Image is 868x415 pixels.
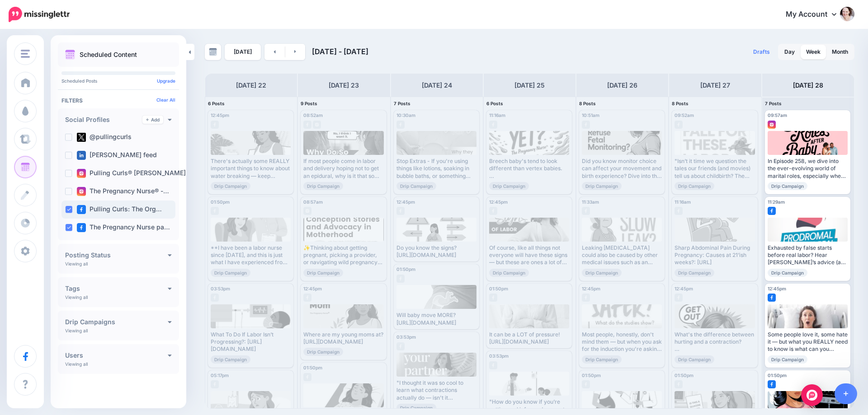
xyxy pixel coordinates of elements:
[303,331,383,346] div: Where are my young moms at? [URL][DOMAIN_NAME]
[396,342,405,350] img: facebook-grey-square.png
[396,112,415,118] span: 10:30am
[211,355,250,364] span: Drip Campaign
[675,355,714,364] span: Drip Campaign
[675,380,683,388] img: facebook-grey-square.png
[489,269,529,277] span: Drip Campaign
[801,384,823,406] div: Open Intercom Messenger
[579,101,596,106] span: 8 Posts
[489,182,529,190] span: Drip Campaign
[768,244,848,266] div: Exhausted by false starts before real labor? Hear [PERSON_NAME]’s advice (and personal story!) ab...
[768,286,786,291] span: 12:45pm
[396,244,476,259] div: Do you know the signs? [URL][DOMAIN_NAME]
[303,269,343,277] span: Drip Campaign
[65,319,168,325] h4: Drip Campaigns
[303,112,323,118] span: 08:52am
[211,112,229,118] span: 12:45pm
[779,45,800,59] a: Day
[422,80,452,91] h4: [DATE] 24
[582,373,601,378] span: 01:50pm
[582,158,662,180] div: Did you know monitor choice can affect your movement and birth experience? Dive into the pros and...
[77,169,86,178] img: instagram-square.png
[768,121,776,129] img: instagram-square.png
[65,328,88,333] p: Viewing all
[582,355,622,364] span: Drip Campaign
[303,182,343,190] span: Drip Campaign
[77,205,162,214] label: Pulling Curls: The Org…
[675,286,693,291] span: 12:45pm
[211,331,291,353] div: What To Do If Labor Isn’t Progressing?: [URL][DOMAIN_NAME]
[157,78,175,84] a: Upgrade
[211,121,219,129] img: facebook-grey-square.png
[489,158,569,180] div: Breech baby's tend to look different than vertex babies. Read the full article: How to Tell if Yo...
[826,45,854,59] a: Month
[768,373,787,378] span: 01:50pm
[77,223,170,232] label: The Pregnancy Nurse pa…
[211,207,219,215] img: facebook-grey-square.png
[582,182,622,190] span: Drip Campaign
[489,112,505,118] span: 11:16am
[768,158,848,180] div: In Episode 258, we dive into the ever-evolving world of marital roles, especially when a new baby...
[303,286,322,291] span: 12:45pm
[303,199,323,205] span: 08:57am
[582,112,599,118] span: 10:51am
[65,294,88,300] p: Viewing all
[77,133,132,142] label: @pullingcurls
[753,49,770,55] span: Drafts
[303,348,343,356] span: Drip Campaign
[768,269,807,277] span: Drip Campaign
[77,133,86,142] img: twitter-square.png
[675,331,755,353] div: What's the difference between hurting and a contraction? Read more 👉 [URL][DOMAIN_NAME]
[142,116,163,124] a: Add
[65,285,168,292] h4: Tags
[211,373,229,378] span: 05:17pm
[312,47,368,56] span: [DATE] - [DATE]
[396,312,476,326] div: Will baby move MORE? [URL][DOMAIN_NAME]
[489,286,508,291] span: 01:50pm
[675,121,683,129] img: facebook-grey-square.png
[768,182,807,190] span: Drip Campaign
[61,79,175,83] p: Scheduled Posts
[396,266,415,272] span: 01:50pm
[77,169,193,178] label: Pulling Curls® [PERSON_NAME] …
[301,101,317,106] span: 9 Posts
[65,117,142,123] h4: Social Profiles
[801,45,826,59] a: Week
[211,244,291,266] div: **I have been a labor nurse since [DATE], and this is just what I have experienced from those who...
[582,331,662,353] div: Most people, honestly, don't mind them — but when you ask for the induction you're asking for som...
[489,207,497,215] img: facebook-grey-square.png
[700,80,730,91] h4: [DATE] 27
[77,151,86,160] img: linkedin-square.png
[77,205,86,214] img: facebook-square.png
[675,182,714,190] span: Drip Campaign
[768,199,785,205] span: 11:29am
[209,48,217,56] img: calendar-grey-darker.png
[396,182,436,190] span: Drip Campaign
[748,44,775,60] a: Drafts
[396,158,476,180] div: Stop Extras - If you're using things like lotions, soaking in bubble baths, or something similar ...
[303,244,383,266] div: ✨Thinking about getting pregnant, picking a provider, or navigating wild pregnancy myths? Episode...
[61,97,175,104] h4: Filters
[489,199,508,205] span: 12:45pm
[396,207,405,215] img: facebook-grey-square.png
[768,294,776,302] img: facebook-square.png
[396,199,415,205] span: 12:45pm
[582,121,590,129] img: facebook-grey-square.png
[582,269,622,277] span: Drip Campaign
[303,207,311,215] img: instagram-grey-square.png
[211,158,291,180] div: There's actually some REALLY important things to know about water breaking — keep reading to lear...
[65,361,88,367] p: Viewing all
[211,286,230,291] span: 03:53pm
[489,353,509,359] span: 03:53pm
[582,199,599,205] span: 11:33am
[675,294,683,302] img: facebook-grey-square.png
[303,121,311,129] img: facebook-grey-square.png
[329,80,359,91] h4: [DATE] 23
[582,380,590,388] img: facebook-grey-square.png
[607,80,637,91] h4: [DATE] 26
[396,275,405,283] img: facebook-grey-square.png
[211,199,230,205] span: 01:50pm
[65,352,168,359] h4: Users
[675,373,693,378] span: 01:50pm
[489,294,497,302] img: facebook-grey-square.png
[489,244,569,266] div: Of course, like all things not everyone will have these signs — but these are ones a lot of peopl...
